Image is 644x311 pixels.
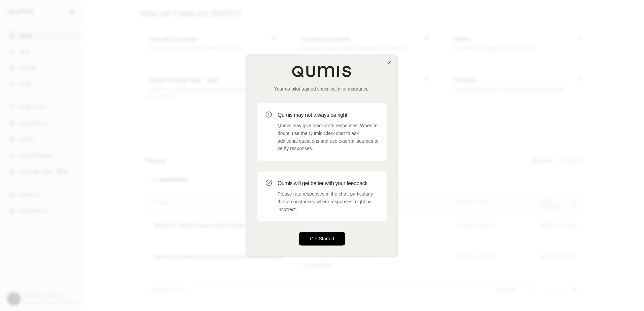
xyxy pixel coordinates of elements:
p: Please rate responses in the chat, particularly the rare instances where responses might be incor... [278,190,379,213]
button: Get Started [299,232,345,246]
h3: Qumis may not always be right [278,111,379,119]
h3: Qumis will get better with your feedback [278,179,379,187]
img: Qumis Logo [292,65,352,77]
p: Qumis may give inaccurate responses. When in doubt, use the Qumis Clerk chat to ask additional qu... [278,122,379,152]
p: Your co-pilot trained specifically for insurance. [257,85,387,92]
